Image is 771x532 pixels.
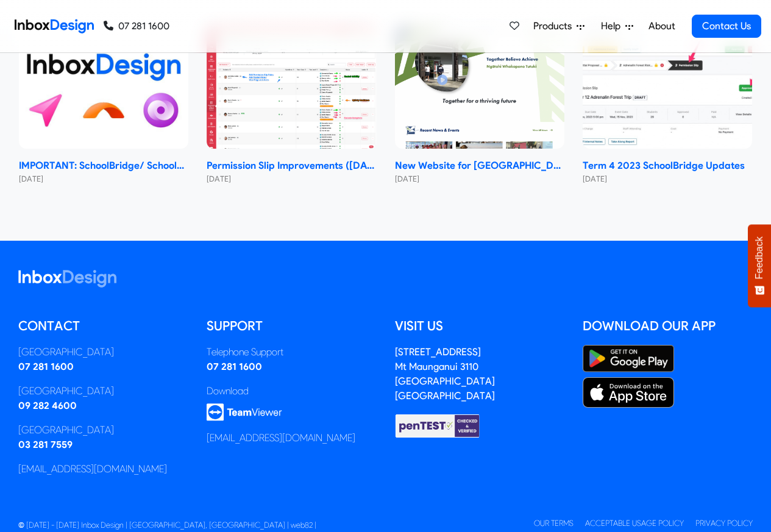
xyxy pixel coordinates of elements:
a: Privacy Policy [695,519,753,528]
a: Acceptable Usage Policy [585,519,684,528]
address: [STREET_ADDRESS] Mt Maunganui 3110 [GEOGRAPHIC_DATA] [GEOGRAPHIC_DATA] [395,346,495,402]
strong: Term 4 2023 SchoolBridge Updates [583,158,752,173]
img: logo_inboxdesign_white.svg [18,270,116,288]
div: Telephone Support [207,345,377,360]
strong: Permission Slip Improvements ([DATE]) [207,158,376,173]
div: [GEOGRAPHIC_DATA] [18,345,188,360]
img: New Website for Whangaparāoa College [395,22,564,149]
img: logo_teamviewer.svg [207,403,282,421]
div: [GEOGRAPHIC_DATA] [18,384,188,399]
img: Permission Slip Improvements (June 2024) [207,22,376,149]
h5: Support [207,317,377,335]
a: 03 281 7559 [18,439,73,450]
span: Help [601,19,625,34]
h5: Contact [18,317,188,335]
a: Our Terms [534,519,574,528]
h5: Download our App [583,317,753,335]
img: IMPORTANT: SchoolBridge/ SchoolPoint Data- Sharing Information- NEW 2024 [19,22,188,149]
small: [DATE] [207,173,376,185]
a: Term 4 2023 SchoolBridge Updates Term 4 2023 SchoolBridge Updates [DATE] [583,22,752,185]
span: Products [533,19,577,34]
a: 07 281 1600 [207,361,262,372]
a: 07 281 1600 [104,19,169,34]
img: Checked & Verified by penTEST [395,413,480,439]
img: Term 4 2023 SchoolBridge Updates [583,22,752,149]
button: Feedback - Show survey [748,224,771,307]
a: [STREET_ADDRESS]Mt Maunganui 3110[GEOGRAPHIC_DATA][GEOGRAPHIC_DATA] [395,346,495,402]
a: 07 281 1600 [18,361,74,372]
div: [GEOGRAPHIC_DATA] [18,423,188,438]
a: 09 282 4600 [18,400,77,411]
a: Permission Slip Improvements (June 2024) Permission Slip Improvements ([DATE]) [DATE] [207,22,376,185]
img: Google Play Store [583,345,674,372]
span: © [DATE] - [DATE] Inbox Design | [GEOGRAPHIC_DATA], [GEOGRAPHIC_DATA] | web82 | [18,520,316,530]
strong: IMPORTANT: SchoolBridge/ SchoolPoint Data- Sharing Information- NEW 2024 [19,158,188,173]
small: [DATE] [583,173,752,185]
a: New Website for Whangaparāoa College New Website for [GEOGRAPHIC_DATA] [DATE] [395,22,564,185]
a: [EMAIL_ADDRESS][DOMAIN_NAME] [18,463,167,475]
a: Checked & Verified by penTEST [395,419,480,431]
a: Help [596,14,638,38]
a: [EMAIL_ADDRESS][DOMAIN_NAME] [207,432,355,444]
strong: New Website for [GEOGRAPHIC_DATA] [395,158,564,173]
a: IMPORTANT: SchoolBridge/ SchoolPoint Data- Sharing Information- NEW 2024 IMPORTANT: SchoolBridge/... [19,22,188,185]
img: Apple App Store [583,377,674,408]
a: Products [528,14,589,38]
a: About [645,14,678,38]
div: Download [207,384,377,399]
small: [DATE] [19,173,188,185]
h5: Visit us [395,317,565,335]
small: [DATE] [395,173,564,185]
a: Contact Us [692,15,761,38]
span: Feedback [754,236,765,279]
